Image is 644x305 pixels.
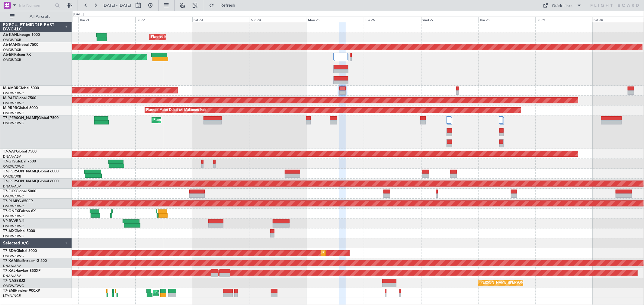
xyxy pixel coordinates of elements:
div: Planned Maint Dubai (Al Maktoum Intl) [146,106,206,115]
div: Mon 25 [307,17,364,22]
span: T7-ONEX [3,209,19,213]
span: T7-[PERSON_NAME] [3,180,38,183]
a: A6-MAHGlobal 7500 [3,43,38,47]
button: All Aircraft [7,12,66,21]
span: M-RAFI [3,96,16,100]
div: Thu 28 [478,17,535,22]
span: T7-GTS [3,160,15,163]
span: [DATE] - [DATE] [103,3,131,8]
a: OMDW/DWC [3,111,24,115]
a: OMDW/DWC [3,101,24,105]
a: OMDW/DWC [3,214,24,219]
a: OMDB/DXB [3,58,21,62]
a: T7-ONEXFalcon 8X [3,209,36,213]
a: T7-[PERSON_NAME]Global 7500 [3,116,59,120]
a: OMDW/DWC [3,204,24,209]
span: VP-BVV [3,219,16,223]
div: Planned Maint [PERSON_NAME] [155,288,205,297]
div: Wed 27 [421,17,478,22]
span: M-RRRR [3,106,17,110]
a: T7-XAMGulfstream G-200 [3,259,47,263]
span: T7-[PERSON_NAME] [3,116,38,120]
a: T7-AIXGlobal 5000 [3,229,35,233]
a: M-RAFIGlobal 7500 [3,96,36,100]
div: Fri 29 [535,17,592,22]
a: T7-GTSGlobal 7500 [3,160,36,163]
span: T7-NAS [3,279,16,283]
a: OMDB/DXB [3,174,21,179]
div: Sun 24 [250,17,307,22]
span: T7-AAY [3,150,16,153]
a: OMDW/DWC [3,164,24,169]
a: M-RRRRGlobal 6000 [3,106,38,110]
a: DNAA/ABV [3,154,21,159]
span: T7-P1MP [3,200,18,203]
span: A6-KAH [3,33,17,37]
a: T7-[PERSON_NAME]Global 6000 [3,180,59,183]
a: LFMN/NCE [3,294,21,298]
div: Planned Maint Dubai (Al Maktoum Intl) [322,249,382,258]
div: [PERSON_NAME] ([PERSON_NAME] Intl) [480,278,543,288]
a: OMDW/DWC [3,284,24,288]
span: T7-XAL [3,269,15,273]
span: A6-EFI [3,53,14,57]
a: T7-BDAGlobal 5000 [3,249,37,253]
a: DNAA/ABV [3,274,21,278]
button: Refresh [206,1,242,10]
span: T7-[PERSON_NAME] [3,170,38,173]
input: Trip Number [18,1,53,10]
div: Sat 23 [192,17,249,22]
span: T7-BDA [3,249,16,253]
a: OMDW/DWC [3,224,24,228]
a: A6-EFIFalcon 7X [3,53,31,57]
a: T7-[PERSON_NAME]Global 6000 [3,170,59,173]
a: T7-NASBBJ2 [3,279,25,283]
a: OMDW/DWC [3,91,24,96]
a: T7-EMIHawker 900XP [3,289,40,293]
a: OMDW/DWC [3,234,24,238]
div: Tue 26 [364,17,421,22]
a: A6-KAHLineage 1000 [3,33,40,37]
a: T7-XALHawker 850XP [3,269,40,273]
a: DNAA/ABV [3,184,21,189]
div: Thu 21 [78,17,135,22]
div: [DATE] [73,12,84,17]
a: OMDW/DWC [3,194,24,199]
a: OMDB/DXB [3,38,21,42]
a: OMDW/DWC [3,254,24,258]
div: Planned Maint Dubai (Al Maktoum Intl) [153,116,213,125]
a: DNAA/ABV [3,264,21,268]
a: M-AMBRGlobal 5000 [3,86,39,90]
a: T7-FHXGlobal 5000 [3,190,36,193]
a: OMDB/DXB [3,48,21,52]
div: Fri 22 [135,17,192,22]
span: T7-XAM [3,259,17,263]
a: T7-P1MPG-650ER [3,200,33,203]
span: M-AMBR [3,86,18,90]
a: OMDW/DWC [3,121,24,125]
span: Refresh [215,3,241,8]
a: VP-BVVBBJ1 [3,219,25,223]
span: A6-MAH [3,43,18,47]
a: T7-AAYGlobal 7500 [3,150,37,153]
span: T7-FHX [3,190,16,193]
span: T7-AIX [3,229,14,233]
span: All Aircraft [16,14,64,19]
div: Planned Maint Dubai (Al Maktoum Intl) [151,33,210,42]
span: T7-EMI [3,289,15,293]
